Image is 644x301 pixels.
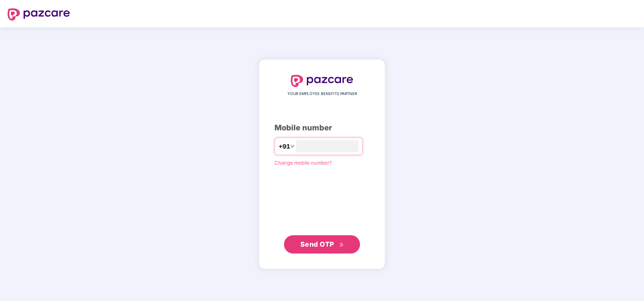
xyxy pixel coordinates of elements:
div: Mobile number [274,122,370,134]
span: down [290,144,295,149]
a: Change mobile number? [274,160,332,166]
span: +91 [279,142,290,151]
img: logo [8,8,70,21]
img: logo [291,75,353,87]
span: double-right [339,242,344,247]
button: Send OTPdouble-right [284,235,360,253]
span: Send OTP [300,240,334,248]
span: YOUR EMPLOYEE BENEFITS PARTNER [287,91,357,97]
